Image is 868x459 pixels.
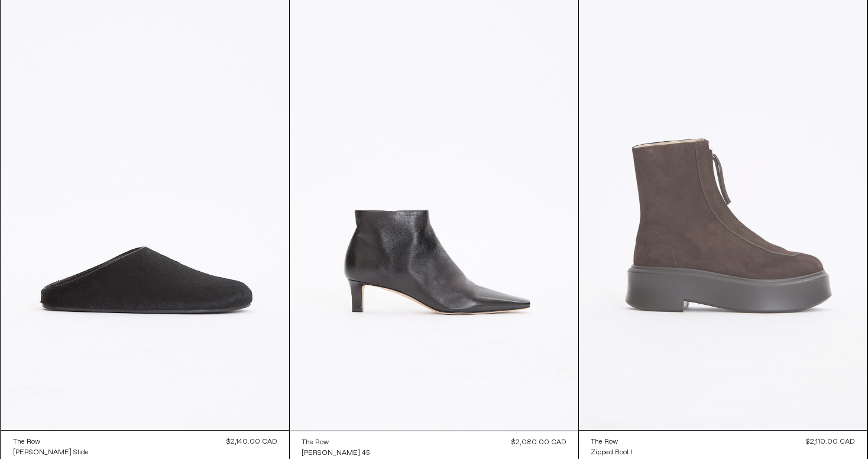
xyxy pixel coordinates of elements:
[13,447,89,458] a: [PERSON_NAME] Slide
[591,447,633,458] a: Zipped Boot I
[511,437,566,448] div: $2,080.00 CAD
[226,437,277,447] div: $2,140.00 CAD
[13,437,89,447] a: The Row
[13,448,89,458] div: [PERSON_NAME] Slide
[13,437,40,447] div: The Row
[302,437,370,448] a: The Row
[806,437,855,447] div: $2,110.00 CAD
[591,437,633,447] a: The Row
[591,448,633,458] div: Zipped Boot I
[302,448,370,458] div: [PERSON_NAME] 45
[591,437,618,447] div: The Row
[302,448,370,458] a: [PERSON_NAME] 45
[302,438,329,448] div: The Row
